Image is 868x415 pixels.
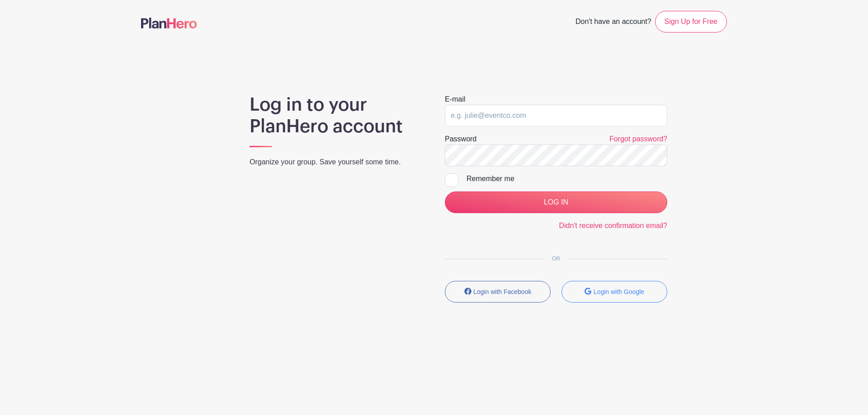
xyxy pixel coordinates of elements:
[576,13,651,33] span: Don't have an account?
[445,191,667,213] input: LOG IN
[250,157,423,168] p: Organize your group. Save yourself some time.
[250,94,423,137] h1: Log in to your PlanHero account
[445,134,476,145] label: Password
[655,11,727,33] a: Sign Up for Free
[445,105,667,126] input: e.g. julie@eventco.com
[141,18,197,28] img: logo-507f7623f17ff9eddc593b1ce0a138ce2505c220e1c5a4e2b4648c50719b7d32.svg
[473,288,531,295] small: Login with Facebook
[445,281,551,303] button: Login with Facebook
[594,288,644,295] small: Login with Google
[561,281,667,303] button: Login with Google
[609,135,667,143] a: Forgot password?
[559,222,667,229] a: Didn't receive confirmation email?
[445,94,465,105] label: E-mail
[545,256,567,262] span: OR
[467,173,667,184] div: Remember me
